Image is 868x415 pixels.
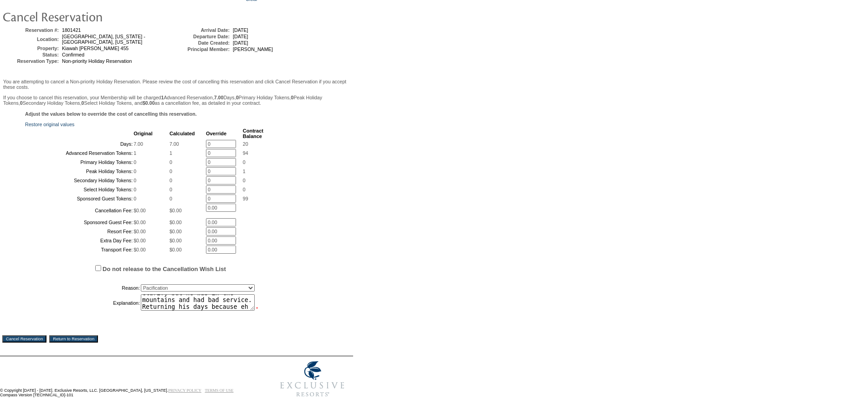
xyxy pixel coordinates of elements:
[62,27,81,33] span: 1801421
[4,52,59,57] td: Status:
[243,178,246,183] span: 0
[20,100,23,106] b: 0
[175,40,230,46] td: Date Created:
[243,128,263,139] b: Contract Balance
[26,185,133,194] td: Select Holiday Tokens:
[243,150,248,156] span: 94
[103,266,226,272] label: Do not release to the Cancellation Wish List
[169,208,182,213] span: $0.00
[4,46,59,51] td: Property:
[175,27,230,33] td: Arrival Date:
[233,46,273,52] span: [PERSON_NAME]
[243,196,248,201] span: 99
[62,52,84,57] span: Confirmed
[26,167,133,175] td: Peak Holiday Tokens:
[26,195,133,203] td: Sponsored Guest Tokens:
[214,95,224,100] b: 7.00
[134,196,136,201] span: 0
[25,122,74,127] a: Restore original values
[26,176,133,184] td: Secondary Holiday Tokens:
[26,158,133,166] td: Primary Holiday Tokens:
[243,169,246,174] span: 1
[26,227,133,236] td: Resort Fee:
[134,187,136,192] span: 0
[161,95,164,100] b: 1
[62,58,132,64] span: Non-priority Holiday Reservation
[169,150,172,156] span: 1
[169,187,172,192] span: 0
[62,34,145,45] span: [GEOGRAPHIC_DATA], [US_STATE] - [GEOGRAPHIC_DATA], [US_STATE]
[169,131,195,136] b: Calculated
[134,247,146,252] span: $0.00
[243,141,248,147] span: 20
[169,229,182,234] span: $0.00
[168,388,201,393] a: PRIVACY POLICY
[26,204,133,217] td: Cancellation Fee:
[134,141,143,147] span: 7.00
[26,149,133,157] td: Advanced Reservation Tokens:
[175,46,230,52] td: Principal Member:
[25,111,197,117] b: Adjust the values below to override the cost of cancelling this reservation.
[169,247,182,252] span: $0.00
[233,40,248,46] span: [DATE]
[243,159,246,165] span: 0
[4,58,59,64] td: Reservation Type:
[236,95,239,100] b: 0
[26,218,133,226] td: Sponsored Guest Fee:
[134,178,136,183] span: 0
[205,388,234,393] a: TERMS OF USE
[4,34,59,45] td: Location:
[3,95,350,106] p: If you choose to cancel this reservation, your Membership will be charged Advanced Reservation, D...
[233,27,248,33] span: [DATE]
[49,335,98,343] input: Return to Reservation
[169,238,182,243] span: $0.00
[26,282,140,293] td: Reason:
[2,335,46,343] input: Cancel Reservation
[134,208,146,213] span: $0.00
[169,159,172,165] span: 0
[169,178,172,183] span: 0
[169,169,172,174] span: 0
[134,131,153,136] b: Original
[134,169,136,174] span: 0
[134,238,146,243] span: $0.00
[4,27,59,33] td: Reservation #:
[134,150,136,156] span: 1
[134,229,146,234] span: $0.00
[26,246,133,254] td: Transport Fee:
[169,196,172,201] span: 0
[233,34,248,39] span: [DATE]
[3,79,350,90] p: You are attempting to cancel a Non-priority Holiday Reservation. Please review the cost of cancel...
[26,294,140,312] td: Explanation:
[26,236,133,245] td: Extra Day Fee:
[26,140,133,148] td: Days:
[134,159,136,165] span: 0
[62,46,128,51] span: Kiawah [PERSON_NAME] 455
[134,220,146,225] span: $0.00
[143,100,155,106] b: $0.00
[82,100,84,106] b: 0
[206,131,226,136] b: Override
[2,7,185,26] img: pgTtlCancelRes.gif
[175,34,230,39] td: Departure Date:
[169,220,182,225] span: $0.00
[243,187,246,192] span: 0
[291,95,293,100] b: 0
[272,356,353,402] img: Exclusive Resorts
[169,141,179,147] span: 7.00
